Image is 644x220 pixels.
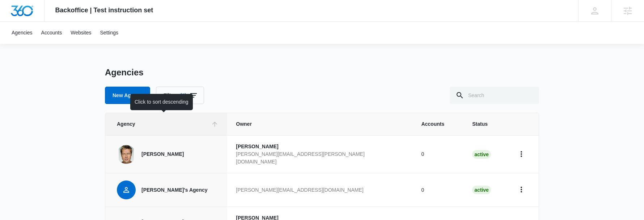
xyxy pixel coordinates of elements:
[421,120,444,128] span: Accounts
[105,87,150,104] a: New Agency
[7,22,37,44] a: Agencies
[117,145,219,164] a: [PERSON_NAME]
[130,94,193,110] div: Click to sort descending
[412,173,463,207] td: 0
[450,87,539,104] input: Search
[180,93,186,98] span: (1)
[117,180,219,199] a: [PERSON_NAME]'s Agency
[141,150,184,158] p: [PERSON_NAME]
[236,150,404,166] p: [PERSON_NAME][EMAIL_ADDRESS][PERSON_NAME][DOMAIN_NAME]
[105,67,144,78] h1: Agencies
[117,120,208,128] span: Agency
[96,22,123,44] a: Settings
[236,143,404,150] p: [PERSON_NAME]
[516,184,527,195] button: Home
[156,87,204,104] button: Filters(1)
[236,120,404,128] span: Owner
[472,150,491,159] div: active
[516,148,527,160] button: Home
[472,186,491,194] div: active
[37,22,67,44] a: Accounts
[66,22,96,44] a: Websites
[236,186,404,194] p: [PERSON_NAME][EMAIL_ADDRESS][DOMAIN_NAME]
[55,7,153,14] span: Backoffice | Test instruction set
[141,186,208,194] p: [PERSON_NAME]'s Agency
[412,135,463,173] td: 0
[472,120,488,128] span: Status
